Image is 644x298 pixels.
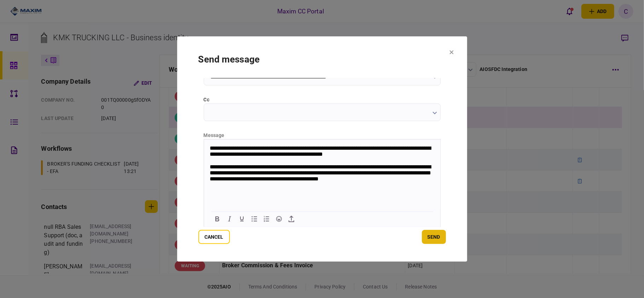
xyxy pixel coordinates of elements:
[198,54,446,65] h1: send message
[204,139,440,210] iframe: Rich Text Area
[422,230,446,244] button: send
[224,214,236,224] button: Italic
[261,214,273,224] button: Numbered list
[211,214,223,224] button: Bold
[204,103,441,121] input: cc
[204,96,441,103] label: cc
[204,132,441,139] div: message
[273,214,285,224] button: Emojis
[236,214,248,224] button: Underline
[248,214,260,224] button: Bullet list
[198,230,230,244] button: Cancel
